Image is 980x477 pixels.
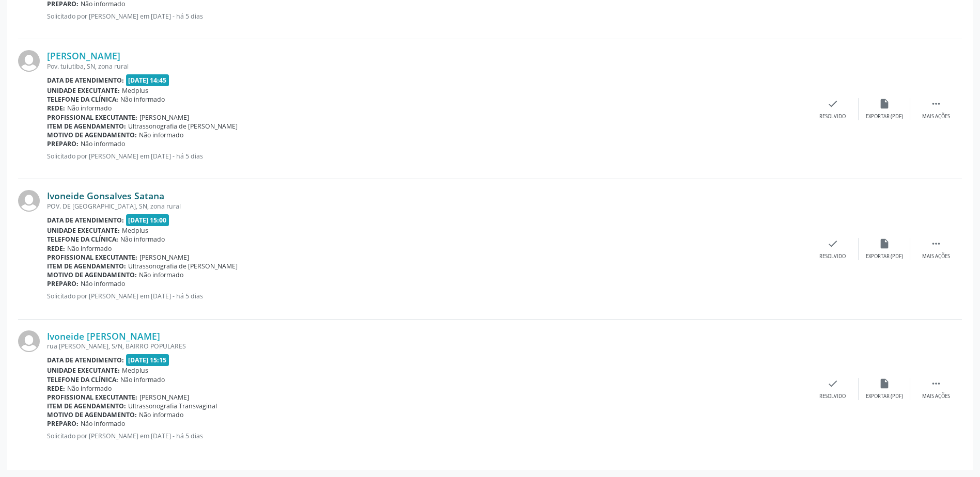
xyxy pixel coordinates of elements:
p: Solicitado por [PERSON_NAME] em [DATE] - há 5 dias [47,292,807,300]
div: rua [PERSON_NAME], S/N, BAIRRO POPULARES [47,342,807,351]
div: Mais ações [922,253,950,260]
i: check [827,378,838,389]
span: [DATE] 15:15 [126,354,169,366]
span: Ultrassonografia Transvaginal [128,402,217,410]
div: Pov. tuiutiba, SN, zona rural [47,62,807,71]
span: Não informado [120,95,165,104]
i: check [827,98,838,109]
span: [PERSON_NAME] [139,253,189,262]
p: Solicitado por [PERSON_NAME] em [DATE] - há 5 dias [47,152,807,161]
b: Preparo: [47,279,79,288]
span: Não informado [139,271,183,279]
p: Solicitado por [PERSON_NAME] em [DATE] - há 5 dias [47,12,807,21]
img: img [18,330,40,352]
b: Item de agendamento: [47,402,126,410]
span: Não informado [139,131,183,139]
b: Data de atendimento: [47,76,124,85]
b: Profissional executante: [47,393,137,402]
span: Medplus [122,226,148,235]
i:  [930,378,942,389]
i: insert_drive_file [879,238,890,249]
a: Ivoneide [PERSON_NAME] [47,330,160,342]
span: Medplus [122,366,148,375]
div: Resolvido [819,113,846,120]
i: check [827,238,838,249]
span: [PERSON_NAME] [139,393,189,402]
div: POV. DE [GEOGRAPHIC_DATA], SN, zona rural [47,202,807,211]
div: Exportar (PDF) [866,393,903,400]
b: Telefone da clínica: [47,375,118,384]
b: Telefone da clínica: [47,95,118,104]
b: Rede: [47,104,65,113]
b: Preparo: [47,139,79,148]
b: Unidade executante: [47,226,120,235]
b: Unidade executante: [47,86,120,95]
span: Não informado [120,235,165,244]
span: Ultrassonografia de [PERSON_NAME] [128,262,238,271]
b: Item de agendamento: [47,122,126,131]
b: Motivo de agendamento: [47,410,137,419]
span: Não informado [67,104,112,113]
img: img [18,50,40,72]
a: Ivoneide Gonsalves Satana [47,190,164,201]
b: Preparo: [47,419,79,428]
b: Unidade executante: [47,366,120,375]
i: insert_drive_file [879,98,890,109]
div: Resolvido [819,393,846,400]
b: Profissional executante: [47,253,137,262]
b: Item de agendamento: [47,262,126,271]
b: Rede: [47,244,65,253]
span: [PERSON_NAME] [139,113,189,122]
b: Profissional executante: [47,113,137,122]
div: Exportar (PDF) [866,253,903,260]
span: Não informado [81,279,125,288]
span: [DATE] 15:00 [126,214,169,226]
span: Não informado [81,139,125,148]
a: [PERSON_NAME] [47,50,120,61]
img: img [18,190,40,212]
i:  [930,98,942,109]
span: Não informado [67,384,112,393]
b: Motivo de agendamento: [47,271,137,279]
b: Data de atendimento: [47,216,124,225]
b: Motivo de agendamento: [47,131,137,139]
span: [DATE] 14:45 [126,74,169,86]
span: Não informado [81,419,125,428]
div: Mais ações [922,113,950,120]
span: Medplus [122,86,148,95]
b: Data de atendimento: [47,356,124,364]
span: Ultrassonografia de [PERSON_NAME] [128,122,238,131]
div: Exportar (PDF) [866,113,903,120]
i: insert_drive_file [879,378,890,389]
div: Mais ações [922,393,950,400]
p: Solicitado por [PERSON_NAME] em [DATE] - há 5 dias [47,432,807,440]
i:  [930,238,942,249]
b: Rede: [47,384,65,393]
span: Não informado [67,244,112,253]
span: Não informado [120,375,165,384]
span: Não informado [139,410,183,419]
div: Resolvido [819,253,846,260]
b: Telefone da clínica: [47,235,118,244]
